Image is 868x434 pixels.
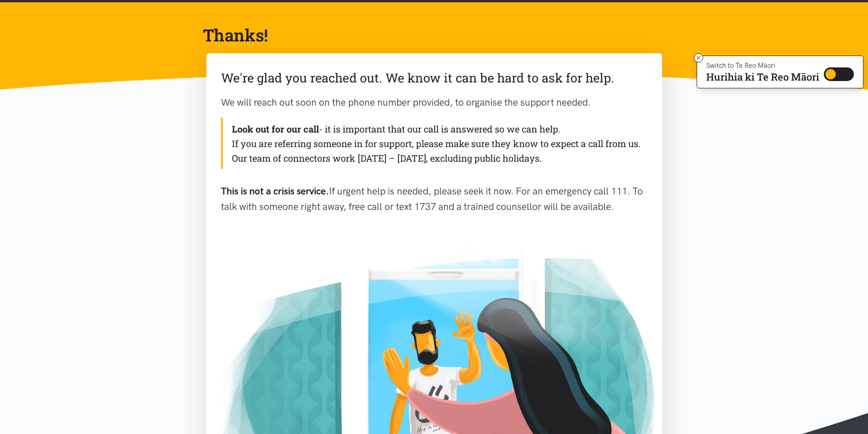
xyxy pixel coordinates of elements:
div: - it is important that our call is answered so we can help. If you are referring someone in for s... [221,117,647,169]
p: If urgent help is needed, please seek it now. For an emergency call 111. To talk with someone rig... [221,184,647,214]
p: Switch to Te Reo Māori [706,63,819,68]
p: Hurihia ki Te Reo Māori [706,73,819,81]
b: This is not a crisis service. [221,185,329,197]
b: Look out for our call [232,123,319,135]
p: We're glad you reached out. We know it can be hard to ask for help. [221,68,647,88]
h1: Thanks! [203,24,651,46]
p: We will reach out soon on the phone number provided, to organise the support needed. [221,95,647,110]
